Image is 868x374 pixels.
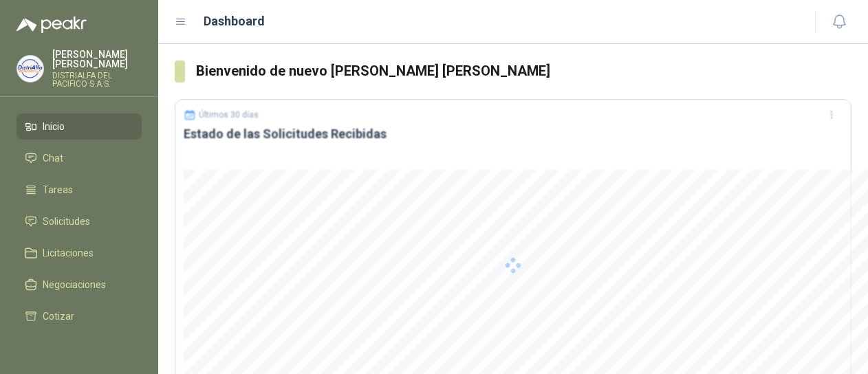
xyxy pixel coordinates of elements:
span: Chat [43,151,63,166]
h1: Dashboard [204,12,265,31]
span: Inicio [43,119,65,134]
h3: Bienvenido de nuevo [PERSON_NAME] [PERSON_NAME] [196,60,851,82]
a: Chat [17,145,142,171]
span: Licitaciones [43,245,94,261]
span: Órdenes de Compra [43,340,129,371]
img: Company Logo [17,56,43,82]
a: Inicio [17,113,142,140]
a: Negociaciones [17,272,142,298]
a: Solicitudes [17,208,142,234]
span: Solicitudes [43,214,90,229]
span: Tareas [43,182,73,197]
a: Tareas [17,177,142,203]
p: [PERSON_NAME] [PERSON_NAME] [52,49,142,69]
p: DISTRIALFA DEL PACIFICO S.A.S. [52,71,142,88]
span: Negociaciones [43,277,106,292]
a: Cotizar [17,303,142,329]
a: Licitaciones [17,240,142,266]
span: Cotizar [43,309,74,324]
img: Logo peakr [17,16,87,33]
